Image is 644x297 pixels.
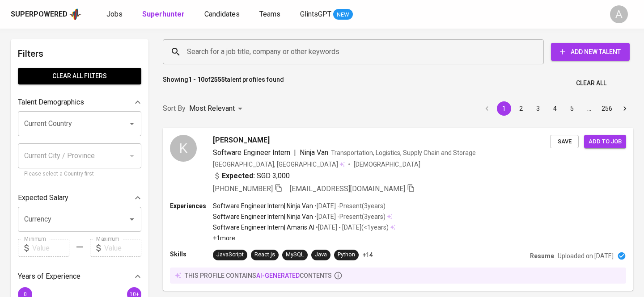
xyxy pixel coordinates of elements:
[338,251,355,259] div: Python
[213,148,290,157] span: Software Engineer Intern
[18,189,141,207] div: Expected Salary
[548,101,562,116] button: Go to page 4
[362,251,373,259] p: +14
[354,160,422,169] span: [DEMOGRAPHIC_DATA]
[106,9,124,20] a: Jobs
[32,239,69,257] input: Value
[189,103,235,114] p: Most Relevant
[584,135,626,149] button: Add to job
[25,71,134,82] span: Clear All filters
[551,43,630,61] button: Add New Talent
[18,68,141,84] button: Clear All filters
[582,104,596,113] div: …
[18,192,68,203] p: Expected Salary
[576,78,606,89] span: Clear All
[213,135,270,146] span: [PERSON_NAME]
[558,46,623,58] span: Add New Talent
[106,10,123,18] span: Jobs
[497,101,511,116] button: page 1
[69,8,81,21] img: app logo
[211,76,225,83] b: 2555
[555,137,574,147] span: Save
[565,101,579,116] button: Go to page 5
[315,251,327,259] div: Java
[514,101,528,116] button: Go to page 2
[259,9,282,20] a: Teams
[213,160,345,169] div: [GEOGRAPHIC_DATA], [GEOGRAPHIC_DATA]
[170,250,213,259] p: Skills
[313,201,386,210] p: • [DATE] - Present ( 3 years )
[300,148,328,157] span: Ninja Van
[216,251,244,259] div: JavaScript
[163,75,284,92] p: Showing of talent profiles found
[11,8,81,21] a: Superpoweredapp logo
[259,10,280,18] span: Teams
[213,184,273,193] span: [PHONE_NUMBER]
[254,251,275,259] div: React.js
[189,100,246,117] div: Most Relevant
[294,147,296,158] span: |
[18,268,141,285] div: Years of Experience
[213,234,395,243] p: +1 more ...
[550,135,579,149] button: Save
[213,171,290,181] div: SGD 3,000
[589,137,622,147] span: Add to job
[204,9,241,20] a: Candidates
[213,223,314,232] p: Software Engineer Intern | Amaris AI
[18,46,141,61] h6: Filters
[126,117,138,130] button: Open
[188,76,204,83] b: 1 - 10
[290,184,405,193] span: [EMAIL_ADDRESS][DOMAIN_NAME]
[170,135,197,162] div: K
[185,271,332,280] p: this profile contains contents
[531,101,545,116] button: Go to page 3
[610,5,628,23] div: A
[126,213,138,226] button: Open
[558,251,614,260] p: Uploaded on [DATE]
[163,128,633,291] a: K[PERSON_NAME]Software Engineer Intern|Ninja VanTransportation, Logistics, Supply Chain and Stora...
[256,272,300,279] span: AI-generated
[331,149,476,156] span: Transportation, Logistics, Supply Chain and Storage
[479,101,633,116] nav: pagination navigation
[204,10,240,18] span: Candidates
[599,101,615,116] button: Go to page 256
[572,75,610,92] button: Clear All
[163,103,186,114] p: Sort By
[530,251,554,260] p: Resume
[213,201,313,210] p: Software Engineer Intern | Ninja Van
[222,171,255,181] b: Expected:
[170,201,213,210] p: Experiences
[314,223,389,232] p: • [DATE] - [DATE] ( <1 years )
[18,97,84,108] p: Talent Demographics
[300,9,353,20] a: GlintsGPT NEW
[104,239,141,257] input: Value
[18,93,141,111] div: Talent Demographics
[313,212,386,221] p: • [DATE] - Present ( 3 years )
[300,10,331,18] span: GlintsGPT
[286,251,304,259] div: MySQL
[142,10,185,18] b: Superhunter
[11,9,68,20] div: Superpowered
[24,170,135,179] p: Please select a Country first
[618,101,632,116] button: Go to next page
[18,271,80,282] p: Years of Experience
[333,10,353,19] span: NEW
[142,9,186,20] a: Superhunter
[213,212,313,221] p: Software Engineer Intern | Ninja Van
